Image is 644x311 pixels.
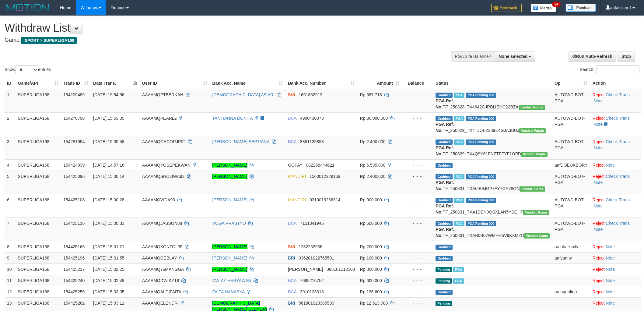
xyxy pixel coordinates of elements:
a: Reject [593,174,605,179]
span: Rp 600.000 [360,278,382,283]
span: Rp 587.718 [360,92,382,97]
td: SUPERLIGA168 [16,241,61,252]
b: PGA Ref. No: [436,122,454,133]
td: 6 [5,194,16,217]
span: [DATE] 15:00:14 [93,174,124,179]
span: Copy 3910123318 to clipboard [300,289,324,294]
a: [PERSON_NAME] [212,256,247,260]
span: 154209489 [63,92,85,97]
div: - - - [404,289,431,295]
span: Copy 7685216752 to clipboard [300,278,324,283]
span: Vendor URL: https://trx31.1velocity.biz [520,186,545,192]
td: AUTOWD-BOT-PGA [552,136,590,159]
b: PGA Ref. No: [436,98,454,109]
a: Reject [593,92,605,97]
span: GOPAY [288,163,302,168]
th: Status [433,78,552,89]
td: 4 [5,159,16,171]
div: - - - [404,255,431,261]
td: SUPERLIGA168 [16,263,61,275]
div: - - - [404,139,431,145]
span: [DATE] 15:00:28 [93,197,124,202]
span: BCA [288,139,296,144]
span: BNI [288,92,295,97]
span: [DATE] 15:00:33 [93,221,124,226]
td: · · [590,112,641,136]
input: Search: [596,65,639,74]
a: Note [594,145,603,150]
div: - - - [404,300,431,306]
span: [DATE] 19:09:58 [93,139,124,144]
span: PGA Pending [466,174,496,179]
div: - - - [404,266,431,272]
div: - - - [404,244,431,250]
span: Grabbed [436,290,453,295]
a: Note [594,98,603,103]
button: None selected [495,51,535,62]
span: AAAAMQGEBLAY [142,256,177,260]
a: Reject [593,163,605,168]
span: Rp 2.400.000 [360,139,385,144]
span: Marked by aafounsreynich [453,267,464,272]
td: TF_250829_TX4Q9Y61FNZTFFYF1OPD [433,136,552,159]
span: MANDIRI [288,174,306,179]
td: · · [590,194,641,217]
span: AAAAMQALDIFAITA [142,289,181,294]
td: SUPERLIGA168 [16,286,61,297]
span: AAAAMQVIDA93 [142,197,175,202]
a: TANTIANNA DONITA [212,116,253,121]
img: panduan.png [565,4,596,12]
td: SUPERLIGA168 [16,217,61,241]
span: Rp 800.000 [360,267,382,272]
a: Note [594,227,603,232]
span: Copy 0310019266314 to clipboard [310,197,340,202]
th: ID [5,78,16,89]
span: ISPORT > SUPERLIGA168 [21,37,77,44]
td: SUPERLIGA168 [16,112,61,136]
span: Rp 136.600 [360,289,382,294]
span: 154425196 [63,256,85,260]
span: Copy 085161112108 to clipboard [327,267,355,272]
td: · [590,286,641,297]
td: · · [590,136,641,159]
span: Copy 1282263936 to clipboard [299,244,322,249]
td: · [590,159,641,171]
span: AAAAMQKONTOL35 [142,244,183,249]
span: Grabbed [436,245,453,250]
a: Check Trans [606,221,630,226]
td: · [590,252,641,263]
span: Rp 12.513.000 [360,301,388,306]
td: 10 [5,263,16,275]
td: aafDOEUKBORY [552,159,590,171]
span: [DATE] 15:02:48 [93,278,124,283]
span: [DATE] 15:03:11 [93,301,124,306]
td: TF_250828_TX4642CJRBI1EHC22BZA [433,89,552,113]
span: AAAAMQPEARL2 [142,116,177,121]
span: [DATE] 15:55:35 [93,116,124,121]
td: AUTOWD-BOT-PGA [552,217,590,241]
a: Note [606,278,615,283]
span: Vendor URL: https://trx4.1velocity.biz [519,128,546,133]
span: AAAAMQGACORJP02 [142,139,186,144]
a: FAITA HANASYA [212,289,244,294]
a: Note [606,289,615,294]
span: [DATE] 15:02:25 [93,267,124,272]
span: Grabbed [436,116,453,121]
a: [PERSON_NAME] [212,163,247,168]
span: Vendor URL: https://trx4.1velocity.biz [521,152,548,157]
span: Grabbed [436,256,453,261]
span: Marked by aafsoycanthlai [453,278,464,284]
td: AUTOWD-BOT-PGA [552,112,590,136]
span: Copy 4900430073 to clipboard [300,116,324,121]
img: MOTION_logo.png [5,3,51,12]
span: [DATE] 15:01:21 [93,244,124,249]
b: PGA Ref. No: [436,145,454,156]
td: SUPERLIGA168 [16,171,61,194]
span: MANDIRI [288,197,306,202]
span: Grabbed [436,174,453,179]
td: · · [590,217,641,241]
td: TF_250831_TXA1DEN0QSXLAN5YSQHF [433,194,552,217]
td: aafyanny [552,252,590,263]
span: Rp 30.000.000 [360,116,388,121]
span: BCA [288,278,296,283]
